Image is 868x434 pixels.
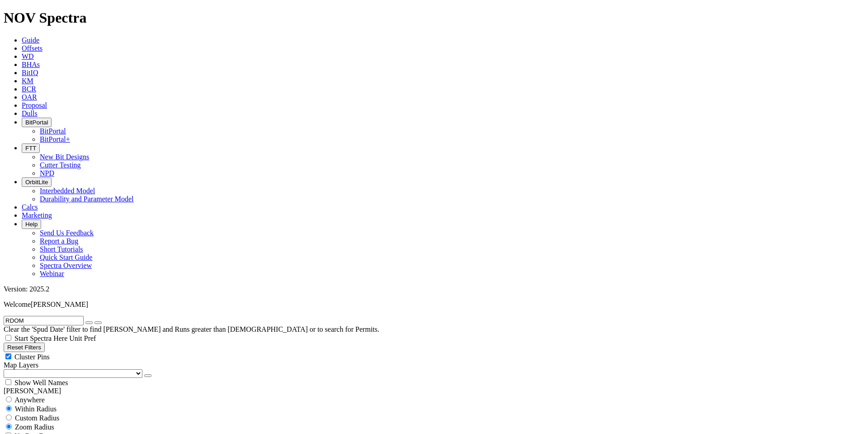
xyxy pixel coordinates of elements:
a: Quick Start Guide [40,253,92,261]
a: BCR [22,85,36,93]
a: BitIQ [22,69,38,76]
a: WD [22,52,34,60]
span: Cluster Pins [14,353,50,361]
button: Reset Filters [4,343,45,352]
a: Spectra Overview [40,262,92,269]
span: [PERSON_NAME] [31,300,88,308]
a: Short Tutorials [40,245,83,253]
a: KM [22,77,33,85]
button: BitPortal [22,118,52,127]
span: Show Well Names [14,379,68,386]
a: Dulls [22,110,38,117]
span: Unit Pref [69,334,96,342]
span: BitPortal [25,119,48,126]
a: Calcs [22,203,38,211]
span: Clear the 'Spud Date' filter to find [PERSON_NAME] and Runs greater than [DEMOGRAPHIC_DATA] or to... [4,325,379,333]
span: OrbitLite [25,179,48,186]
span: Map Layers [4,361,38,369]
a: OAR [22,93,37,101]
span: Zoom Radius [15,423,54,431]
a: Report a Bug [40,237,78,245]
div: Version: 2025.2 [4,285,864,293]
a: Guide [22,36,39,44]
a: Durability and Parameter Model [40,195,134,203]
input: Start Spectra Here [5,335,11,341]
a: Cutter Testing [40,161,81,169]
a: Webinar [40,270,64,277]
a: Offsets [22,44,42,52]
a: New Bit Designs [40,153,89,161]
a: BHAs [22,61,40,68]
a: Marketing [22,211,52,219]
span: FTT [25,145,36,152]
span: Custom Radius [15,414,59,422]
span: Help [25,221,38,228]
a: Send Us Feedback [40,229,94,237]
span: Anywhere [14,396,45,404]
input: Search [4,316,84,325]
span: Start Spectra Here [14,334,67,342]
button: OrbitLite [22,177,52,187]
div: [PERSON_NAME] [4,387,864,395]
a: Interbedded Model [40,187,95,195]
button: Help [22,219,41,229]
a: NPD [40,169,54,177]
h1: NOV Spectra [4,10,864,26]
button: FTT [22,143,40,153]
a: Proposal [22,101,47,109]
span: Within Radius [15,405,57,413]
p: Welcome [4,300,864,309]
a: BitPortal+ [40,135,70,143]
a: BitPortal [40,127,66,135]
